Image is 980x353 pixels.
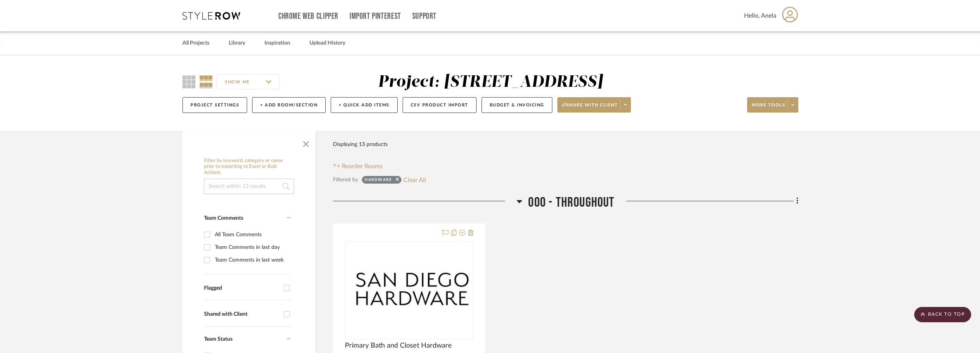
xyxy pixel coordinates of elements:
[562,102,618,114] span: Share with client
[365,177,392,185] div: Hardware
[482,97,552,113] button: Budget & Invoicing
[298,135,314,150] button: Close
[333,137,388,152] div: Displaying 13 products
[345,341,452,350] span: Primary Bath and Closet Hardware
[331,97,398,113] button: + Quick Add Items
[528,194,614,211] span: 000 - THROUGHOUT
[403,175,426,185] button: Clear All
[333,176,358,184] div: Filtered by
[346,266,473,315] img: Primary Bath and Closet Hardware
[182,38,209,48] a: All Projects
[747,97,798,113] button: More tools
[350,13,401,20] a: Import Pinterest
[752,102,785,114] span: More tools
[229,38,245,48] a: Library
[309,38,345,48] a: Upload History
[204,336,232,342] span: Team Status
[264,38,290,48] a: Inspiration
[204,179,294,194] input: Search within 13 results
[342,162,383,171] span: Reorder Rooms
[333,162,383,171] button: Reorder Rooms
[215,229,289,241] div: All Team Comments
[744,11,776,20] span: Hello, Anela
[278,13,338,20] a: Chrome Web Clipper
[204,285,280,292] div: Flagged
[204,215,243,221] span: Team Comments
[378,74,603,90] div: Project: [STREET_ADDRESS]
[215,241,289,254] div: Team Comments in last day
[204,158,294,176] h6: Filter by keyword, category or name prior to exporting to Excel or Bulk Actions
[252,97,326,113] button: + Add Room/Section
[204,311,280,318] div: Shared with Client
[412,13,436,20] a: Support
[215,254,289,266] div: Team Comments in last week
[182,97,247,113] button: Project Settings
[557,97,631,113] button: Share with client
[914,307,971,322] scroll-to-top-button: BACK TO TOP
[403,97,477,113] button: CSV Product Import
